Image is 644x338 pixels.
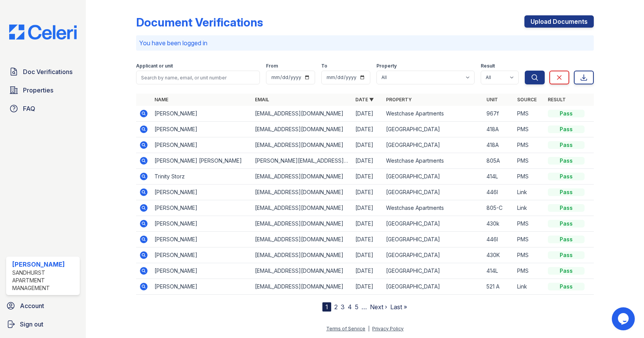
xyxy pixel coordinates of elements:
td: [PERSON_NAME] [151,279,252,295]
div: Pass [548,188,585,196]
span: Sign out [20,320,43,329]
div: Pass [548,220,585,228]
div: Pass [548,141,585,149]
a: 2 [334,303,338,311]
td: [EMAIL_ADDRESS][DOMAIN_NAME] [252,200,352,216]
td: [DATE] [352,169,383,185]
td: [PERSON_NAME] [151,263,252,279]
td: [GEOGRAPHIC_DATA] [383,216,483,232]
td: 805A [483,153,514,169]
td: [DATE] [352,232,383,247]
td: [PERSON_NAME] [151,200,252,216]
div: Pass [548,267,585,275]
td: [GEOGRAPHIC_DATA] [383,263,483,279]
td: [DATE] [352,200,383,216]
td: [PERSON_NAME] [151,216,252,232]
td: [EMAIL_ADDRESS][DOMAIN_NAME] [252,247,352,263]
a: Name [154,97,168,102]
td: 414L [483,263,514,279]
img: CE_Logo_Blue-a8612792a0a2168367f1c8372b55b34899dd931a85d93a1a3d3e32e68fde9ad4.png [3,25,83,40]
td: 805-C [483,200,514,216]
div: Document Verifications [136,15,263,29]
td: [DATE] [352,263,383,279]
td: 446I [483,232,514,247]
a: Sign out [3,317,83,332]
div: Pass [548,236,585,243]
div: Pass [548,251,585,259]
a: Property [386,97,412,102]
a: Date ▼ [355,97,374,102]
td: [PERSON_NAME] [151,106,252,122]
a: Last » [390,303,407,311]
a: Doc Verifications [6,64,80,79]
td: Westchase Apartments [383,153,483,169]
div: 1 [322,302,331,312]
td: 446I [483,185,514,200]
td: Westchase Apartments [383,106,483,122]
p: You have been logged in [139,38,590,48]
span: … [361,302,367,312]
a: Terms of Service [326,326,365,331]
span: Doc Verifications [23,67,72,76]
div: Pass [548,125,585,133]
td: [DATE] [352,279,383,295]
td: PMS [514,137,545,153]
td: [EMAIL_ADDRESS][DOMAIN_NAME] [252,169,352,185]
a: 3 [341,303,345,311]
a: 4 [348,303,352,311]
td: 967f [483,106,514,122]
a: Source [517,97,537,102]
td: [EMAIL_ADDRESS][DOMAIN_NAME] [252,279,352,295]
td: [DATE] [352,247,383,263]
div: Pass [548,283,585,290]
td: Trinity Storz [151,169,252,185]
div: | [368,326,370,331]
td: 414L [483,169,514,185]
td: [EMAIL_ADDRESS][DOMAIN_NAME] [252,232,352,247]
td: PMS [514,232,545,247]
td: Link [514,279,545,295]
a: FAQ [6,101,80,116]
label: Applicant or unit [136,63,173,69]
td: [PERSON_NAME] [151,185,252,200]
label: From [266,63,278,69]
td: [GEOGRAPHIC_DATA] [383,247,483,263]
td: PMS [514,216,545,232]
div: [PERSON_NAME] [12,260,77,269]
input: Search by name, email, or unit number [136,71,260,84]
td: [GEOGRAPHIC_DATA] [383,122,483,137]
a: Account [3,298,83,313]
a: 5 [355,303,358,311]
div: Sandhurst Apartment Management [12,269,77,292]
td: [DATE] [352,106,383,122]
span: Account [20,301,44,310]
td: [PERSON_NAME] [PERSON_NAME] [151,153,252,169]
td: [GEOGRAPHIC_DATA] [383,232,483,247]
td: 521 A [483,279,514,295]
div: Pass [548,204,585,212]
td: 430K [483,247,514,263]
td: PMS [514,169,545,185]
span: FAQ [23,104,35,113]
label: Result [481,63,495,69]
a: Privacy Policy [372,326,404,331]
td: PMS [514,153,545,169]
td: 418A [483,122,514,137]
td: [EMAIL_ADDRESS][DOMAIN_NAME] [252,216,352,232]
td: [GEOGRAPHIC_DATA] [383,185,483,200]
td: [DATE] [352,216,383,232]
label: To [321,63,327,69]
a: Next › [370,303,387,311]
td: Link [514,185,545,200]
div: Pass [548,157,585,165]
td: [PERSON_NAME] [151,247,252,263]
span: Properties [23,86,53,95]
a: Result [548,97,566,102]
td: Link [514,200,545,216]
td: [GEOGRAPHIC_DATA] [383,137,483,153]
td: [EMAIL_ADDRESS][DOMAIN_NAME] [252,137,352,153]
a: Upload Documents [524,15,594,28]
td: [GEOGRAPHIC_DATA] [383,169,483,185]
td: [PERSON_NAME] [151,137,252,153]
